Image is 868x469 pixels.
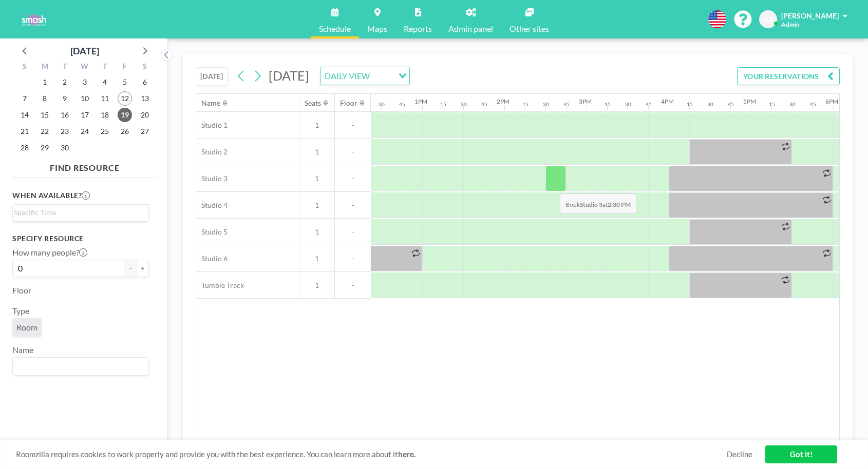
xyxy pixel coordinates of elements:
div: 15 [605,101,611,108]
span: Thursday, September 11, 2025 [98,91,112,106]
div: S [135,61,155,74]
button: - [124,260,137,277]
span: Wednesday, September 3, 2025 [78,75,92,89]
span: Friday, September 5, 2025 [118,75,132,89]
div: 2PM [497,97,510,105]
span: Friday, September 12, 2025 [118,91,132,106]
span: 1 [299,147,334,157]
div: Search for option [13,358,148,375]
span: Saturday, September 27, 2025 [138,124,152,139]
span: - [335,281,371,290]
div: 45 [728,101,734,108]
div: Name [201,99,220,108]
span: Schedule [319,25,351,33]
span: Saturday, September 6, 2025 [138,75,152,89]
div: 1PM [414,97,427,105]
span: Admin [781,21,800,28]
div: T [95,61,115,74]
span: [DATE] [269,68,309,83]
span: Wednesday, September 24, 2025 [78,124,92,139]
span: Studio 1 [196,121,228,130]
span: - [335,254,371,263]
span: Reports [404,25,432,33]
input: Search for option [14,207,143,218]
span: Wednesday, September 10, 2025 [78,91,92,106]
label: How many people? [12,247,87,258]
span: Studio 5 [196,227,228,237]
div: [DATE] [70,44,99,58]
img: organization-logo [16,9,51,30]
span: Monday, September 22, 2025 [37,124,52,139]
input: Search for option [14,360,143,373]
span: - [335,121,371,130]
span: Tuesday, September 23, 2025 [58,124,72,139]
span: Tuesday, September 9, 2025 [58,91,72,106]
div: 30 [707,101,713,108]
b: Studio 3 [580,201,602,208]
a: here. [398,450,416,459]
div: Search for option [13,205,148,220]
span: Monday, September 8, 2025 [37,91,52,106]
span: Thursday, September 18, 2025 [98,108,112,122]
span: Sunday, September 7, 2025 [17,91,32,106]
span: Roomzilla requires cookies to work properly and provide you with the best experience. You can lea... [16,450,727,459]
div: Seats [305,99,321,108]
span: Tuesday, September 2, 2025 [58,75,72,89]
input: Search for option [373,69,392,83]
span: 1 [299,201,334,210]
span: Book at [560,193,636,214]
span: Tuesday, September 16, 2025 [58,108,72,122]
span: Sunday, September 28, 2025 [17,141,32,155]
span: Saturday, September 13, 2025 [138,91,152,106]
span: Studio 4 [196,201,228,210]
span: DAILY VIEW [323,69,372,83]
button: [DATE] [196,67,228,85]
span: Other sites [510,25,549,33]
span: Tumble Track [196,281,244,290]
h4: FIND RESOURCE [12,159,157,173]
span: Studio 6 [196,254,228,263]
span: - [335,227,371,237]
span: - [335,201,371,210]
span: Tuesday, September 30, 2025 [58,141,72,155]
a: Got it! [765,445,837,463]
div: 45 [399,101,405,108]
span: 1 [299,121,334,130]
span: Friday, September 26, 2025 [118,124,132,139]
button: YOUR RESERVATIONS [737,67,840,85]
span: Wednesday, September 17, 2025 [78,108,92,122]
a: Decline [727,450,752,459]
span: Sunday, September 14, 2025 [17,108,32,122]
div: 6PM [825,97,838,105]
div: 5PM [743,97,756,105]
div: 30 [379,101,385,108]
span: AS [764,15,773,24]
span: Studio 2 [196,147,228,157]
button: + [137,260,149,277]
span: - [335,147,371,157]
span: Studio 3 [196,174,228,183]
div: S [15,61,35,74]
span: Maps [367,25,387,33]
div: 15 [769,101,775,108]
div: M [35,61,55,74]
div: Search for option [320,67,409,85]
span: Thursday, September 4, 2025 [98,75,112,89]
div: T [55,61,75,74]
span: - [335,174,371,183]
div: 30 [461,101,467,108]
div: 45 [481,101,487,108]
div: 30 [543,101,549,108]
div: 45 [563,101,570,108]
div: 45 [646,101,652,108]
div: 30 [625,101,631,108]
div: W [75,61,95,74]
h3: Specify resource [12,234,149,243]
div: 15 [440,101,446,108]
div: 15 [522,101,529,108]
div: 30 [789,101,796,108]
div: F [115,61,135,74]
span: Saturday, September 20, 2025 [138,108,152,122]
span: 1 [299,174,334,183]
span: 1 [299,254,334,263]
